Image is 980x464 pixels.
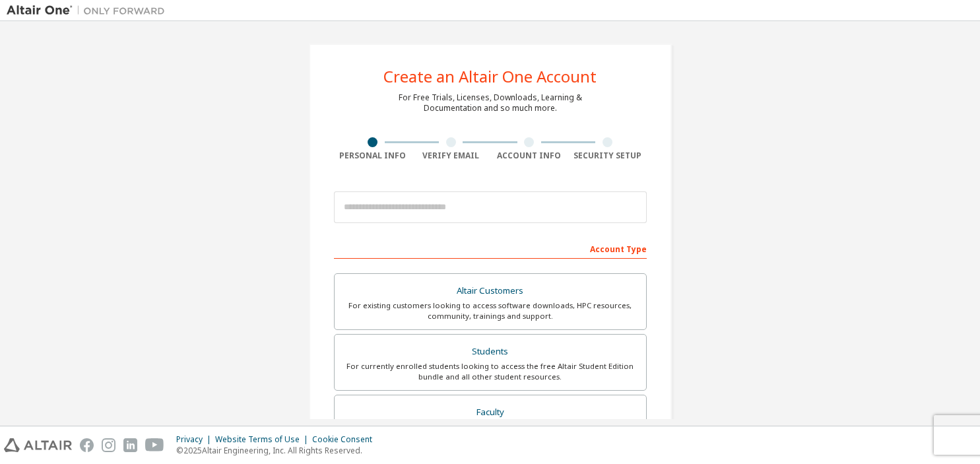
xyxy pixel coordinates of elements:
[343,300,638,321] div: For existing customers looking to access software downloads, HPC resources, community, trainings ...
[412,150,490,161] div: Verify Email
[383,69,597,84] div: Create an Altair One Account
[4,438,72,452] img: altair_logo.svg
[343,361,638,382] div: For currently enrolled students looking to access the free Altair Student Edition bundle and all ...
[176,434,215,445] div: Privacy
[343,282,638,300] div: Altair Customers
[343,343,638,361] div: Students
[7,4,172,17] img: Altair One
[343,403,638,422] div: Faculty
[145,438,164,452] img: youtube.svg
[123,438,137,452] img: linkedin.svg
[334,150,412,161] div: Personal Info
[490,150,569,161] div: Account Info
[312,434,380,445] div: Cookie Consent
[399,92,582,114] div: For Free Trials, Licenses, Downloads, Learning & Documentation and so much more.
[568,150,647,161] div: Security Setup
[80,438,94,452] img: facebook.svg
[215,434,312,445] div: Website Terms of Use
[334,238,647,259] div: Account Type
[176,445,380,456] p: © 2025 Altair Engineering, Inc. All Rights Reserved.
[102,438,115,452] img: instagram.svg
